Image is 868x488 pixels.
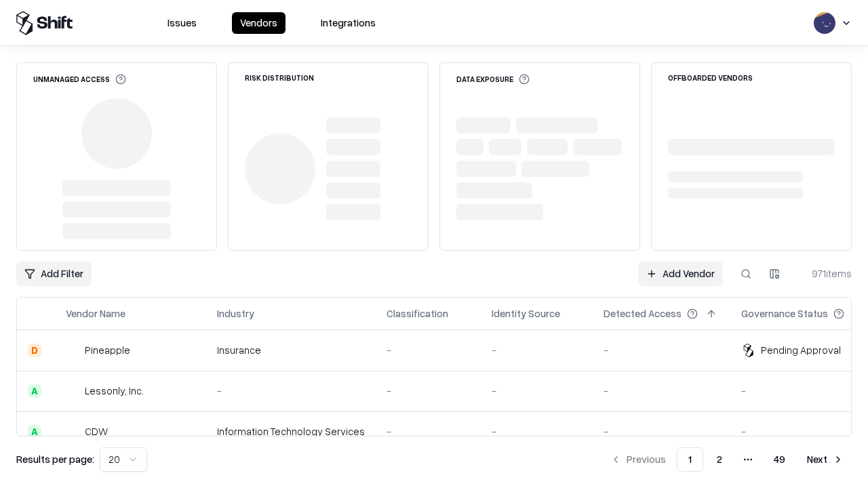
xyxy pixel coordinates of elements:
[604,424,719,439] div: -
[85,343,130,357] div: Pineapple
[159,12,205,34] button: Issues
[706,447,733,472] button: 2
[387,384,470,398] div: -
[217,384,365,398] div: -
[492,384,582,398] div: -
[313,12,384,34] button: Integrations
[16,262,92,286] button: Add Filter
[232,12,285,34] button: Vendors
[16,452,94,466] p: Results per page:
[217,306,254,321] div: Industry
[604,306,682,321] div: Detected Access
[387,424,470,439] div: -
[741,306,828,321] div: Governance Status
[456,74,530,85] div: Data Exposure
[604,384,719,398] div: -
[799,447,852,472] button: Next
[668,74,753,81] div: Offboarded Vendors
[66,306,125,321] div: Vendor Name
[33,74,126,85] div: Unmanaged Access
[28,425,41,439] div: A
[604,343,719,357] div: -
[66,344,79,357] img: Pineapple
[387,343,470,357] div: -
[387,306,448,321] div: Classification
[492,343,582,357] div: -
[28,384,41,398] div: A
[602,447,852,472] nav: pagination
[66,384,79,398] img: Lessonly, Inc.
[85,424,108,439] div: CDW
[28,344,41,357] div: D
[763,447,796,472] button: 49
[797,266,852,281] div: 971 items
[741,424,866,439] div: -
[677,447,703,472] button: 1
[217,343,365,357] div: Insurance
[217,424,365,439] div: Information Technology Services
[492,424,582,439] div: -
[66,425,79,439] img: CDW
[245,74,314,81] div: Risk Distribution
[492,306,560,321] div: Identity Source
[761,343,841,357] div: Pending Approval
[638,262,723,286] a: Add Vendor
[85,384,144,398] div: Lessonly, Inc.
[741,384,866,398] div: -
